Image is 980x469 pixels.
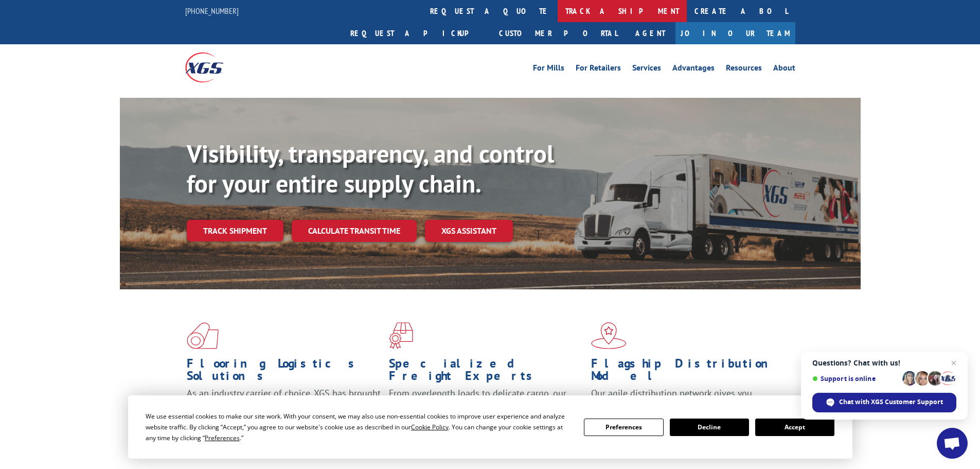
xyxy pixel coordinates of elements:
button: Accept [755,419,834,436]
h1: Flooring Logistics Solutions [187,357,381,387]
a: For Retailers [576,64,621,75]
span: Close chat [948,357,960,369]
div: We use essential cookies to make our site work. With your consent, we may also use non-essential ... [146,411,572,443]
img: xgs-icon-flagship-distribution-model-red [591,322,627,349]
button: Decline [670,419,749,436]
div: Chat with XGS Customer Support [812,393,956,412]
span: Preferences [205,433,240,442]
a: [PHONE_NUMBER] [185,6,239,16]
img: xgs-icon-focused-on-flooring-red [389,322,413,349]
b: Visibility, transparency, and control for your entire supply chain. [187,137,554,199]
h1: Flagship Distribution Model [591,357,786,387]
span: As an industry carrier of choice, XGS has brought innovation and dedication to flooring logistics... [187,387,381,424]
button: Preferences [584,419,663,436]
a: About [773,64,795,75]
div: Cookie Consent Prompt [128,395,852,459]
a: Track shipment [187,220,283,241]
a: Advantages [672,64,715,75]
a: Agent [625,22,675,44]
span: Cookie Policy [411,423,449,431]
p: From overlength loads to delicate cargo, our experienced staff knows the best way to move your fr... [389,387,583,433]
a: XGS ASSISTANT [425,220,513,242]
span: Our agile distribution network gives you nationwide inventory management on demand. [591,387,780,411]
span: Chat with XGS Customer Support [839,397,943,407]
a: Customer Portal [491,22,625,44]
a: Calculate transit time [292,220,417,242]
div: Open chat [937,428,968,459]
a: Request a pickup [343,22,491,44]
a: Resources [726,64,762,75]
span: Questions? Chat with us! [812,359,956,367]
img: xgs-icon-total-supply-chain-intelligence-red [187,322,219,349]
h1: Specialized Freight Experts [389,357,583,387]
span: Support is online [812,375,899,383]
a: For Mills [533,64,564,75]
a: Join Our Team [675,22,795,44]
a: Services [632,64,661,75]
